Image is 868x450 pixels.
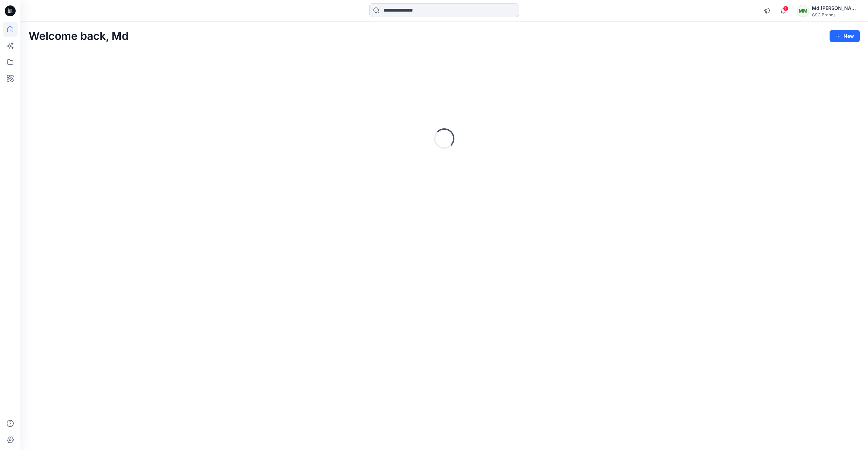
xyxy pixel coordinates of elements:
div: MM [797,5,809,17]
button: New [830,30,860,42]
span: 1 [783,6,788,11]
div: CSC Brands [812,12,859,17]
div: Md [PERSON_NAME] [812,4,859,12]
h2: Welcome back, Md [29,30,129,43]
